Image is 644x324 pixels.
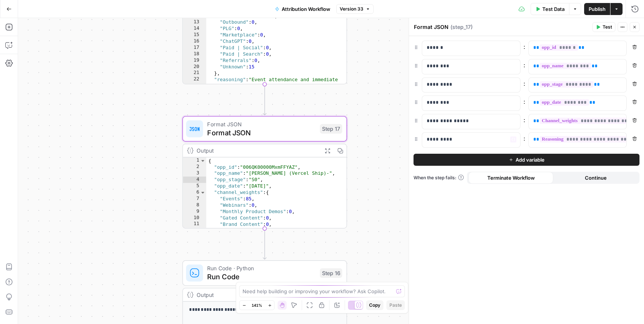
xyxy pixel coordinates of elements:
[487,174,535,182] span: Terminate Workflow
[263,229,266,259] g: Edge from step_17 to step_16
[336,4,374,14] button: Version 33
[589,5,606,13] span: Publish
[183,177,206,183] div: 4
[603,24,612,30] span: Test
[263,84,266,115] g: Edge from step_1 to step_17
[516,156,545,164] span: Add variable
[523,115,525,124] span: :
[523,97,525,106] span: :
[183,215,206,221] div: 10
[197,291,318,299] div: Output
[207,127,316,138] span: Format JSON
[183,57,206,64] div: 19
[414,174,464,181] a: When the step fails:
[584,3,610,15] button: Publish
[531,3,569,15] button: Test Data
[523,61,525,70] span: :
[183,26,206,32] div: 14
[320,124,342,133] div: Step 17
[183,196,206,202] div: 7
[592,22,615,32] button: Test
[553,172,638,184] button: Continue
[197,146,318,155] div: Output
[183,70,206,76] div: 21
[414,23,449,31] textarea: Format JSON
[450,23,473,31] span: ( step_17 )
[183,51,206,57] div: 18
[207,120,316,129] span: Format JSON
[183,32,206,38] div: 15
[183,45,206,51] div: 17
[183,157,206,164] div: 1
[523,79,525,88] span: :
[340,6,363,12] span: Version 33
[523,42,525,51] span: :
[183,170,206,177] div: 3
[542,5,565,13] span: Test Data
[183,164,206,170] div: 2
[320,268,342,278] div: Step 16
[183,183,206,189] div: 5
[183,76,206,127] div: 22
[523,134,525,143] span: :
[252,302,262,308] span: 141%
[183,189,206,196] div: 6
[183,38,206,45] div: 16
[282,5,330,13] span: Attribution Workflow
[270,3,335,15] button: Attribution Workflow
[183,227,206,234] div: 12
[389,302,402,309] span: Paste
[366,300,383,310] button: Copy
[183,208,206,215] div: 9
[369,302,380,309] span: Copy
[414,154,639,166] button: Add variable
[200,157,206,164] span: Toggle code folding, rows 1 through 23
[200,189,206,196] span: Toggle code folding, rows 6 through 21
[207,271,316,282] span: Run Code
[386,300,405,310] button: Paste
[182,116,347,229] div: Format JSONFormat JSONStep 17Output{ "opp_id":"006QK00000MxmFFYAZ", "opp_name":"[PERSON_NAME] (Ve...
[183,64,206,70] div: 20
[183,19,206,26] div: 13
[183,221,206,227] div: 11
[183,202,206,208] div: 8
[585,174,607,182] span: Continue
[207,264,316,273] span: Run Code · Python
